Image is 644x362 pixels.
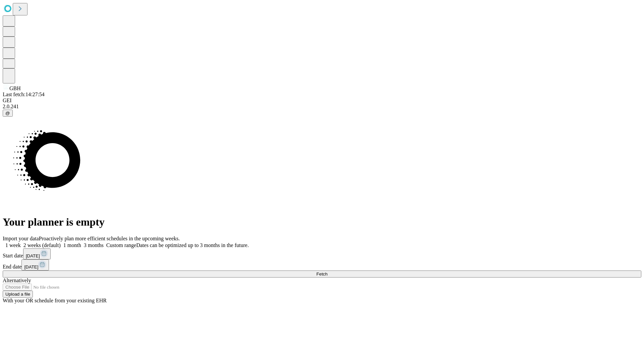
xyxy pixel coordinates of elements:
[3,298,107,303] span: With your OR schedule from your existing EHR
[136,242,249,248] span: Dates can be optimized up to 3 months in the future.
[3,216,641,228] h1: Your planner is empty
[3,110,13,117] button: @
[5,242,21,248] span: 1 week
[23,248,51,259] button: [DATE]
[63,242,81,248] span: 1 month
[5,111,10,116] span: @
[9,85,21,91] span: GBH
[21,259,49,270] button: [DATE]
[106,242,136,248] span: Custom range
[3,236,39,241] span: Import your data
[3,104,641,110] div: 2.0.241
[39,236,180,241] span: Proactively plan more efficient schedules in the upcoming weeks.
[26,253,40,258] span: [DATE]
[3,278,31,283] span: Alternatively
[3,98,641,104] div: GEI
[316,271,327,277] span: Fetch
[24,264,38,269] span: [DATE]
[3,92,45,97] span: Last fetch: 14:27:54
[3,291,33,298] button: Upload a file
[3,259,641,270] div: End date
[3,270,641,278] button: Fetch
[3,248,641,259] div: Start date
[84,242,104,248] span: 3 months
[23,242,61,248] span: 2 weeks (default)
